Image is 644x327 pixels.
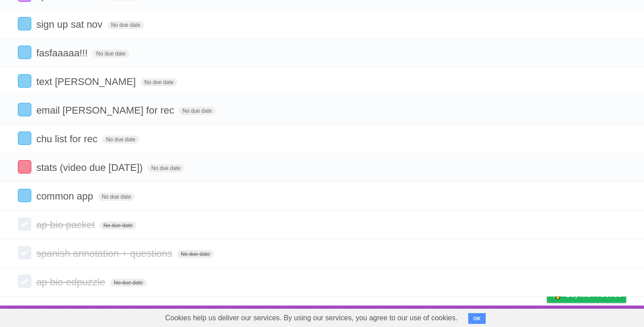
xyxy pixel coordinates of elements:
span: chu list for rec [36,133,100,144]
span: text [PERSON_NAME] [36,76,138,87]
span: No due date [100,221,136,229]
span: No due date [179,107,215,115]
label: Done [18,160,31,174]
button: OK [468,313,486,324]
span: ap bio edpuzzle [36,276,107,288]
span: No due date [98,193,134,201]
span: No due date [110,279,146,287]
span: ap bio packet [36,219,97,230]
label: Done [18,46,31,59]
label: Done [18,17,31,30]
span: No due date [148,164,184,172]
span: No due date [141,78,177,86]
span: Buy me a coffee [566,287,622,302]
span: No due date [93,50,129,58]
span: fasfaaaaa!!! [36,47,90,59]
a: Terms [505,308,525,325]
a: Developers [458,308,494,325]
span: sign up sat nov [36,19,105,30]
label: Done [18,217,31,231]
span: common app [36,191,95,202]
a: Suggest a feature [570,308,626,325]
label: Done [18,246,31,259]
label: Done [18,132,31,145]
span: Cookies help us deliver our services. By using our services, you agree to our use of cookies. [156,309,466,327]
label: Done [18,103,31,116]
label: Done [18,189,31,202]
label: Done [18,275,31,288]
span: spanish annotation + questions [36,248,174,259]
span: No due date [177,250,213,258]
span: No due date [102,136,139,144]
span: No due date [107,21,144,29]
span: stats (video due [DATE]) [36,162,145,173]
span: email [PERSON_NAME] for rec [36,105,176,116]
a: About [428,308,447,325]
label: Done [18,74,31,88]
a: Privacy [535,308,559,325]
